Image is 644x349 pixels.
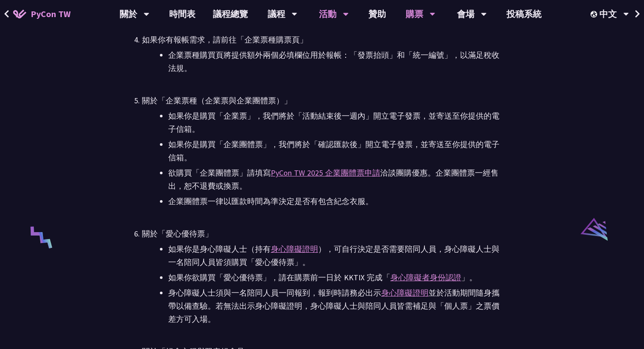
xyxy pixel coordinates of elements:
li: 企業票種購買頁將提供額外兩個必填欄位用於報帳：「發票抬頭」和「統一編號」，以滿足稅收法規。 [168,49,502,75]
img: Locale Icon [591,11,599,18]
li: 欲購買「企業團體票」請填寫 洽談團購優惠。企業團體票一經售出，恕不退費或換票。 [168,166,502,193]
li: 如果你是身心障礙人士（持有 ），可自行決定是否需要陪同人員，身心障礙人士與一名陪同人員皆須購買「愛心優待票」。 [168,243,502,269]
li: 身心障礙人士須與一名陪同人員一同報到，報到時請務必出示 並於活動期間隨身攜帶以備查驗。若無法出示身心障礙證明，身心障礙人士與陪同人員皆需補足與「個人票」之票價差方可入場。 [168,286,502,326]
a: 身心障礙者身份認證 [390,272,461,282]
div: 關於「愛心優待票」 [142,227,502,240]
li: 如果你是購買「企業票」，我們將於「活動結束後一週內」開立電子發票，並寄送至你提供的電子信箱。 [168,109,502,136]
li: 如果你欲購買「愛心優待票」，請在購票前一日於 KKTIX 完成「 」。 [168,271,502,284]
li: 如果你是購買「企業團體票」，我們將於「確認匯款後」開立電子發票，並寄送至你提供的電子信箱。 [168,138,502,164]
div: 關於「企業票種（企業票與企業團體票）」 [142,94,502,107]
li: 企業團體票一律以匯款時間為準決定是否有包含紀念衣服。 [168,195,502,208]
img: Home icon of PyCon TW 2025 [13,10,26,18]
span: PyCon TW [31,7,71,21]
a: 身心障礙證明 [381,288,428,298]
a: PyCon TW [4,3,79,25]
a: 身心障礙證明 [271,244,318,254]
a: PyCon TW 2025 企業團體票申請 [271,168,380,178]
div: 如果你有報帳需求，請前往「企業票種購票頁」 [142,33,502,46]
